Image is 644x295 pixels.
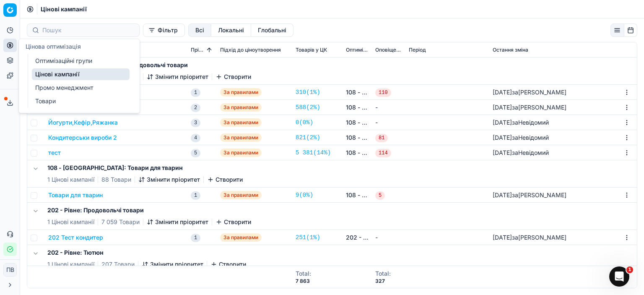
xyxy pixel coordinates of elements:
a: 588(2%) [296,103,320,112]
span: Цінові кампанії [41,5,87,13]
span: Період [409,47,426,53]
div: за [PERSON_NAME] [493,88,566,97]
span: 2 [191,104,200,112]
span: 1 [191,89,200,97]
a: 108 - [GEOGRAPHIC_DATA]: Товари для тварин [346,191,369,199]
span: 88 Товари [101,175,131,184]
span: За правилами [220,88,262,97]
span: 207 Товари [101,260,135,269]
a: 108 - [GEOGRAPHIC_DATA]: Продовольчі товари [346,88,369,97]
span: За правилами [220,191,262,199]
td: - [372,115,405,130]
span: 1 Цінові кампанії [47,218,94,226]
span: [DATE] [493,89,512,96]
span: 114 [375,149,391,157]
span: 3 [191,119,200,127]
span: [DATE] [493,134,512,141]
div: за [PERSON_NAME] [493,103,566,112]
a: 202 - Рівне: Продовольчі товари [346,233,369,242]
button: Змінити пріоритет [147,73,208,81]
button: Товари для тварин [48,191,103,199]
h5: 108 - [GEOGRAPHIC_DATA]: Продовольчі товари [47,61,251,69]
button: local [211,23,251,37]
div: 7 863 [296,278,311,285]
a: Промо менеджмент [32,82,130,94]
span: Оптимізаційні групи [346,47,369,53]
span: 81 [375,134,388,142]
td: - [372,100,405,115]
button: Змінити пріоритет [147,218,208,226]
div: за Невідомий [493,149,549,157]
a: 108 - [GEOGRAPHIC_DATA]: Продовольчі товари [346,149,369,157]
span: Підхід до ціноутворення [220,47,281,53]
button: Створити [210,260,246,269]
span: 1 Цінові кампанії [47,260,94,269]
button: Sorted by Пріоритет ascending [205,46,213,54]
a: 108 - [GEOGRAPHIC_DATA]: Продовольчі товари [346,103,369,112]
a: 5 381(14%) [296,149,331,157]
button: Йогурти,Кефір,Ряжанка [48,118,118,127]
a: 108 - [GEOGRAPHIC_DATA]: Продовольчі товари [346,118,369,127]
button: global [251,23,293,37]
span: [DATE] [493,104,512,111]
button: Створити [207,175,243,184]
span: Остання зміна [493,47,528,53]
span: Пріоритет [191,47,205,53]
div: за [PERSON_NAME] [493,233,566,242]
div: за Невідомий [493,118,549,127]
h5: 108 - [GEOGRAPHIC_DATA]: Товари для тварин [47,164,243,172]
span: 1 Цінові кампанії [47,175,94,184]
button: Змінити пріоритет [142,260,203,269]
a: 310(1%) [296,88,320,97]
span: 4 [191,134,200,142]
a: Товари [32,95,130,107]
span: [DATE] [493,234,512,241]
input: Пошук [42,26,134,34]
span: [DATE] [493,149,512,156]
nav: breadcrumb [41,5,87,13]
td: - [372,230,405,245]
a: Цінові кампанії [32,68,130,80]
span: За правилами [220,103,262,112]
iframe: Intercom live chat [609,266,629,287]
span: За правилами [220,133,262,142]
div: за Невідомий [493,133,549,142]
button: Створити [216,218,251,226]
span: Оповіщення [375,47,402,53]
button: Створити [216,73,251,81]
a: 108 - [GEOGRAPHIC_DATA]: Продовольчі товари [346,133,369,142]
span: [DATE] [493,191,512,198]
span: [DATE] [493,119,512,126]
div: Total : [375,269,391,278]
span: Товарів у ЦК [296,47,327,53]
button: Кондитерськи вироби 2 [48,133,117,142]
button: ПВ [3,263,17,277]
span: 1 [626,266,633,273]
a: 9(0%) [296,191,313,199]
button: Фільтр [143,23,185,37]
span: 7 059 Товари [101,218,140,226]
a: 251(1%) [296,233,320,242]
span: Цінова оптимізація [26,43,81,50]
span: 5 [191,149,200,157]
button: all [188,23,211,37]
div: за [PERSON_NAME] [493,191,566,199]
span: ПВ [4,264,16,276]
span: 5 [375,191,385,200]
span: За правилами [220,118,262,127]
a: 821(2%) [296,133,320,142]
span: 1 [191,234,200,242]
span: За правилами [220,149,262,157]
button: Змінити пріоритет [138,175,200,184]
span: 110 [375,89,391,97]
span: 1 [191,191,200,200]
a: Оптимізаційні групи [32,55,130,67]
button: тест [48,149,61,157]
a: 0(0%) [296,118,313,127]
h5: 202 - Рівне: Тютюн [47,248,246,257]
span: За правилами [220,233,262,242]
div: 327 [375,278,391,285]
div: Total : [296,269,311,278]
h5: 202 - Рівне: Продовольчі товари [47,206,251,214]
button: 202 Тест кондитер [48,233,103,242]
